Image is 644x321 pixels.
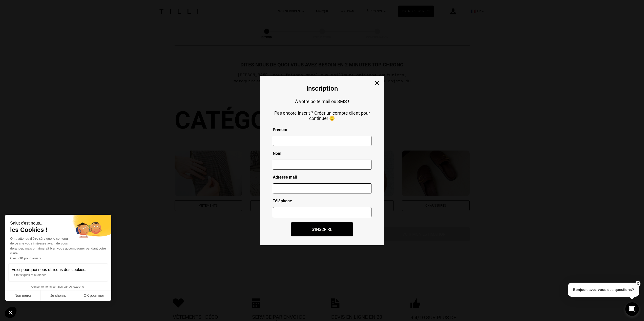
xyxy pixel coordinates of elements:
[568,283,639,297] p: Bonjour, avez-vous des questions?
[273,199,371,203] p: Téléphone
[306,85,338,92] div: Inscription
[635,281,640,286] button: X
[375,81,379,85] img: close
[273,175,371,180] p: Adresse mail
[273,110,371,121] p: Pas encore inscrit ? Créer un compte client pour continuer 🙂
[273,127,371,132] p: Prénom
[291,222,353,236] button: S‘inscrire
[273,99,371,104] p: À votre boîte mail ou SMS !
[273,151,371,156] p: Nom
